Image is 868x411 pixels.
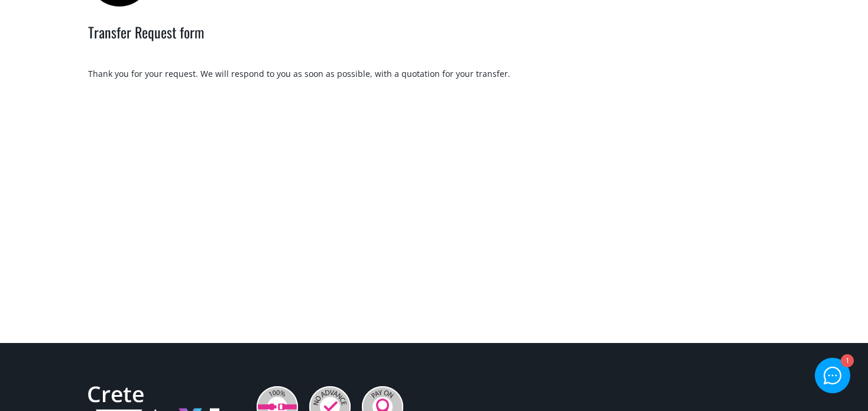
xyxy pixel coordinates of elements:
[88,68,780,80] div: Thank you for your request. We will respond to you as soon as possible, with a quotation for your...
[88,22,780,59] h2: Transfer Request form
[841,355,854,368] div: 1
